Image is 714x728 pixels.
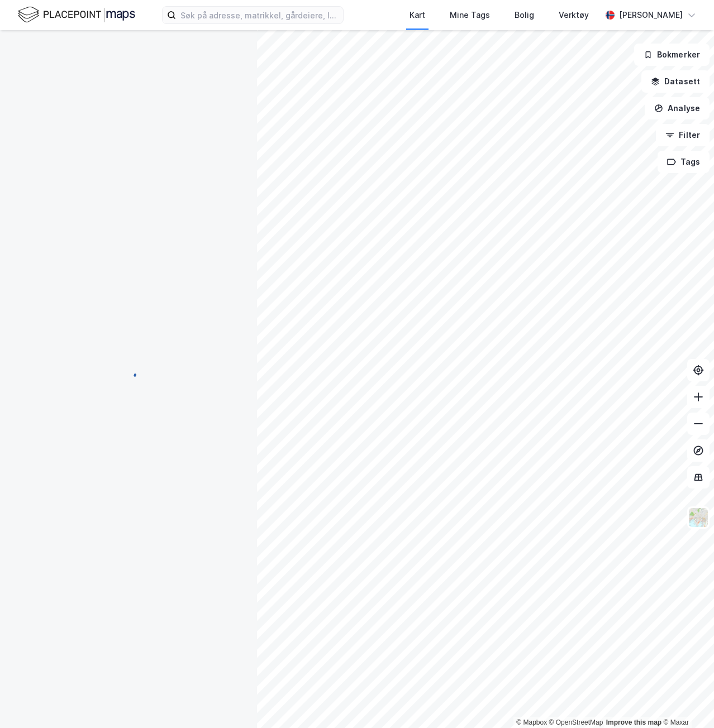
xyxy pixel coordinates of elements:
input: Søk på adresse, matrikkel, gårdeiere, leietakere eller personer [176,7,343,23]
div: Mine Tags [450,8,490,22]
div: Kart [410,8,425,22]
div: Kontrollprogram for chat [658,674,714,728]
button: Tags [658,151,710,173]
div: Bolig [515,8,534,22]
a: OpenStreetMap [549,719,603,726]
button: Datasett [641,70,710,93]
img: spinner.a6d8c91a73a9ac5275cf975e30b51cfb.svg [120,363,137,381]
button: Bokmerker [634,44,710,66]
button: Filter [656,124,710,146]
img: logo.f888ab2527a4732fd821a326f86c7f29.svg [18,5,135,25]
a: Improve this map [606,719,661,726]
div: [PERSON_NAME] [619,8,683,22]
img: Z [688,507,709,528]
div: Verktøy [559,8,589,22]
button: Analyse [645,97,710,119]
a: Mapbox [516,719,547,726]
iframe: Chat Widget [658,674,714,728]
